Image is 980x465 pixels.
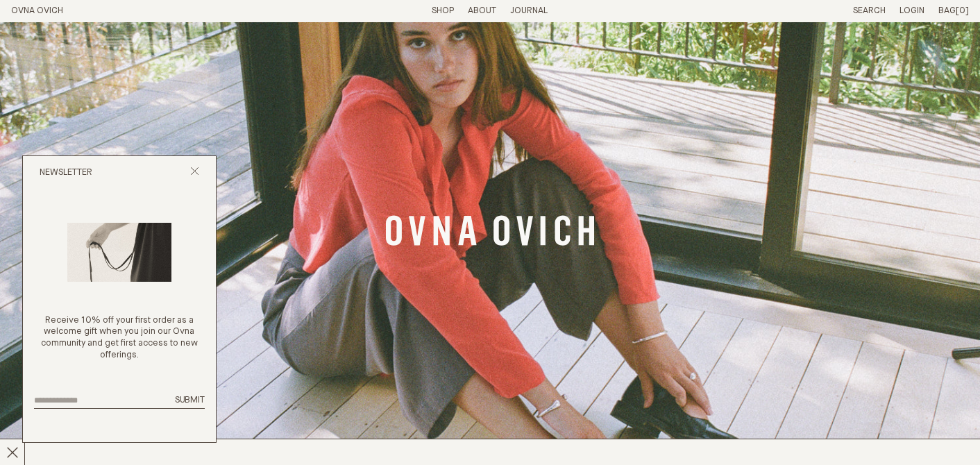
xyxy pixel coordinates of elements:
[175,396,205,405] span: Submit
[386,215,594,250] a: Banner Link
[853,6,886,15] a: Search
[34,315,205,362] p: Receive 10% off your first order as a welcome gift when you join our Ovna community and get first...
[11,6,63,15] a: Home
[899,6,924,15] a: Login
[175,395,205,407] button: Submit
[40,167,92,179] h2: Newsletter
[510,6,548,15] a: Journal
[956,6,969,15] span: [0]
[432,6,454,15] a: Shop
[190,167,199,180] button: Close popup
[468,6,496,17] summary: About
[938,6,956,15] span: Bag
